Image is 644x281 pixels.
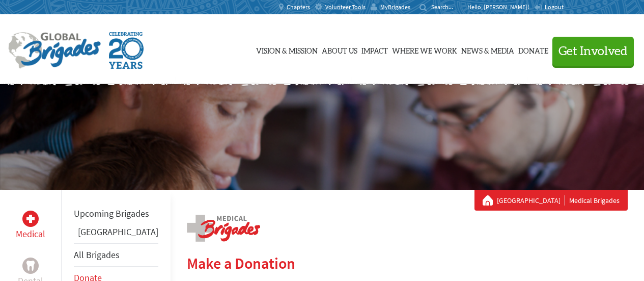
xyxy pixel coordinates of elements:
a: Donate [518,24,548,75]
span: Chapters [287,3,310,11]
p: Hello, [PERSON_NAME]! [467,3,534,11]
span: Logout [545,3,564,11]
input: Search... [431,3,460,11]
h2: Make a Donation [187,254,628,272]
div: Medical Brigades [483,195,620,206]
div: Medical [22,211,39,227]
li: All Brigades [74,243,158,267]
a: [GEOGRAPHIC_DATA] [497,195,565,206]
a: Vision & Mission [256,24,318,75]
span: Volunteer Tools [325,3,366,11]
img: Global Brigades Logo [8,32,101,69]
a: Impact [361,24,388,75]
a: Upcoming Brigades [74,208,149,219]
a: [GEOGRAPHIC_DATA] [78,226,158,238]
img: Global Brigades Celebrating 20 Years [109,32,144,69]
a: MedicalMedical [16,211,45,241]
img: Dental [26,261,35,270]
a: Where We Work [392,24,457,75]
li: Greece [74,225,158,243]
div: Dental [22,258,39,274]
img: Medical [26,215,35,223]
a: News & Media [461,24,514,75]
a: Logout [534,3,564,11]
button: Get Involved [552,37,634,66]
a: All Brigades [74,249,120,261]
li: Upcoming Brigades [74,202,158,225]
span: Get Involved [558,45,628,58]
img: logo-medical.png [187,215,260,242]
a: About Us [322,24,357,75]
span: MyBrigades [380,3,410,11]
p: Medical [16,227,45,241]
